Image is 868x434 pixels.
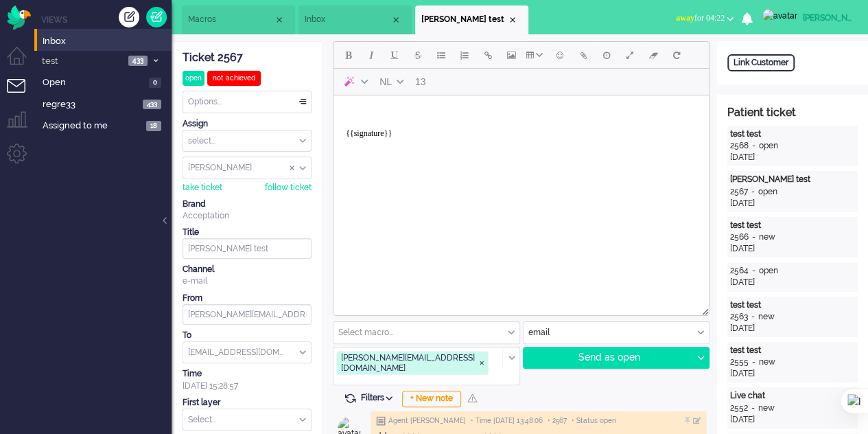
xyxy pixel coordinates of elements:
[388,416,466,426] span: Agent [PERSON_NAME]
[183,304,312,325] input: email@address.com
[409,70,432,93] button: 13
[730,198,855,209] div: [DATE]
[183,368,312,391] div: [DATE] 15:28:57
[727,105,858,121] div: Patient ticket
[759,356,775,368] div: new
[548,43,572,67] button: Emoticons
[336,70,373,93] button: AI
[146,121,161,131] span: 18
[7,79,38,110] li: Tickets menu
[188,14,274,25] span: Macros
[361,393,397,402] span: Filters
[676,13,694,23] span: away
[379,76,392,87] span: NL
[548,416,567,426] span: • 2567
[730,356,749,368] div: 2555
[730,323,855,334] div: [DATE]
[402,391,461,407] div: + New note
[274,14,285,25] div: Close tab
[749,356,759,368] div: -
[759,265,778,277] div: open
[183,397,312,409] div: First layer
[415,5,528,34] li: 2567
[336,43,360,67] button: Bold
[7,9,31,19] a: Omnidesk
[41,14,172,25] li: Views
[730,140,749,152] div: 2568
[360,43,383,67] button: Italic
[430,43,453,67] button: Bullet list
[730,174,855,185] div: [PERSON_NAME] test
[40,117,172,133] a: Assigned to me 18
[183,264,312,275] div: Channel
[183,118,312,130] div: Assign
[183,275,312,287] div: e-mail
[668,8,742,28] button: awayfor 04:22
[207,71,261,86] div: not achieved
[183,227,312,238] div: Title
[406,43,430,67] button: Strikethrough
[265,182,312,194] div: follow ticket
[618,43,642,67] button: Fullscreen
[333,95,709,303] iframe: Rich Text Area
[453,43,476,67] button: Numbered list
[759,140,778,152] div: open
[40,74,172,89] a: Open 0
[415,76,426,87] span: 13
[182,5,295,34] li: Macros
[183,210,312,222] div: Acceptation
[727,54,795,71] div: Link Customer
[730,402,748,414] div: 2552
[749,265,759,277] div: -
[730,277,855,288] div: [DATE]
[183,50,312,66] div: Ticket 2567
[336,351,489,375] span: elaine@elainedesigns.es ❎
[730,414,855,426] div: [DATE]
[298,5,412,34] li: View
[119,7,139,27] div: Create ticket
[305,14,390,25] span: Inbox
[730,152,855,163] div: [DATE]
[803,11,854,25] div: [PERSON_NAME]
[183,330,312,341] div: To
[500,43,523,67] button: Insert/edit image
[7,144,38,174] li: Admin menu
[183,293,312,304] div: From
[40,96,172,111] a: regre33 433
[730,368,855,380] div: [DATE]
[642,43,665,67] button: Clear formatting
[748,311,758,323] div: -
[183,130,312,152] div: Assign Group
[146,7,167,27] a: Quick Ticket
[383,43,406,67] button: Underline
[128,56,148,66] span: 433
[748,402,758,414] div: -
[476,43,500,67] button: Insert/edit link
[758,186,777,198] div: open
[730,265,749,277] div: 2564
[730,390,855,402] div: Live chat
[523,43,548,67] button: Table
[730,299,855,311] div: test test
[730,231,749,243] div: 2566
[730,311,748,323] div: 2563
[749,231,759,243] div: -
[749,140,759,152] div: -
[183,198,312,210] div: Brand
[183,182,222,194] div: take ticket
[760,8,854,23] a: [PERSON_NAME]
[758,311,775,323] div: new
[7,47,38,78] li: Dashboard menu
[730,128,855,140] div: test test
[43,35,172,48] span: Inbox
[697,303,709,315] div: Resize
[149,78,161,88] span: 0
[183,368,312,380] div: Time
[183,341,312,364] div: To
[524,347,692,368] div: Send as open
[421,14,507,25] span: [PERSON_NAME] test
[572,43,595,67] button: Add attachment
[376,416,386,426] img: ic_note_grey.svg
[668,4,742,34] li: awayfor 04:22
[373,70,409,93] button: Language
